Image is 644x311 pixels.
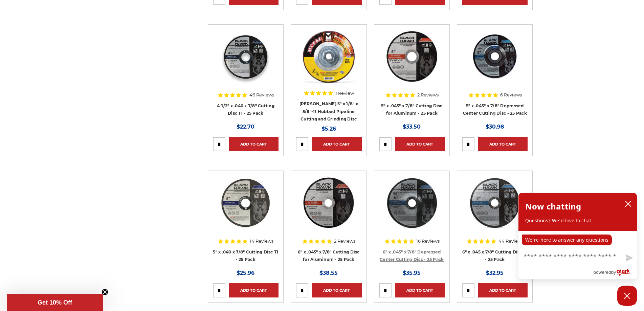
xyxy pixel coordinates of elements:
div: olark chatbox [518,193,637,279]
span: 6 Reviews [500,93,522,97]
p: We're here to answer any questions [522,235,612,245]
span: $33.50 [403,124,421,130]
a: 5" x .045" x 7/8" Cutting Disc for Aluminum - 25 Pack [381,103,443,116]
button: Close teaser [102,289,108,295]
a: 6" x .045" x 7/8" Depressed Center Type 27 Cut Off Wheel [379,176,445,241]
span: powered [593,268,611,276]
a: Add to Cart [478,137,528,151]
a: 5" x .040 x 7/8" Cutting Disc T1 - 25 Pack [213,249,278,262]
span: 16 Reviews [416,239,440,243]
img: 6 inch cut off wheel for aluminum [302,176,356,230]
a: 5 inch cutting disc for aluminum [379,29,445,95]
span: 14 Reviews [250,239,273,243]
a: 6" x .045" x 7/8" Cutting Disc for Aluminum - 25 Pack [298,249,360,262]
a: Powered by Olark [593,266,637,279]
a: Add to Cart [395,283,445,297]
a: Add to Cart [229,137,279,151]
a: 6" x .045" x 7/8" Depressed Center Cutting Disc - 25 Pack [380,249,444,262]
span: $5.26 [321,126,336,132]
a: Add to Cart [312,137,361,151]
a: Add to Cart [229,283,279,297]
img: 5 inch cutting disc for aluminum [385,29,439,84]
span: 1 Review [335,91,354,95]
span: $25.96 [237,270,254,276]
a: 6" x .045 x 7/8" Cutting Disc T1 - 25 Pack [462,249,528,262]
span: $35.95 [403,270,421,276]
span: 46 Reviews [249,93,274,97]
span: Get 10% Off [38,299,72,306]
button: Close Chatbox [617,286,637,306]
span: 2 Reviews [417,93,439,97]
div: chat [518,231,637,248]
span: $22.70 [237,124,254,130]
a: 4-1/2" super thin cut off wheel for fast metal cutting and minimal kerf [213,29,279,95]
a: 6" x .045 x 7/8" Cutting Disc T1 [462,176,528,241]
img: Mercer 5" x 1/8" x 5/8"-11 Hubbed Cutting and Light Grinding Wheel [302,29,356,84]
p: Questions? We'd love to chat. [525,217,630,224]
a: Add to Cart [312,283,361,297]
img: Close-up of Black Hawk 5-inch thin cut-off disc for precision metalwork [219,176,273,230]
div: Get 10% OffClose teaser [7,294,103,311]
a: 5" x 3/64" x 7/8" Depressed Center Type 27 Cut Off Wheel [462,29,528,95]
img: 4-1/2" super thin cut off wheel for fast metal cutting and minimal kerf [219,29,273,84]
a: Close-up of Black Hawk 5-inch thin cut-off disc for precision metalwork [213,176,279,241]
span: 2 Reviews [334,239,355,243]
span: 44 Reviews [498,239,524,243]
span: $30.98 [486,124,504,130]
a: Add to Cart [478,283,528,297]
a: 4-1/2" x .040 x 7/8" Cutting Disc T1 - 25 Pack [217,103,274,116]
a: Add to Cart [395,137,445,151]
button: Send message [620,250,637,266]
a: Mercer 5" x 1/8" x 5/8"-11 Hubbed Cutting and Light Grinding Wheel [296,29,361,95]
a: [PERSON_NAME] 5" x 1/8" x 5/8"-11 Hubbed Pipeline Cutting and Grinding Disc [299,101,358,121]
a: 6 inch cut off wheel for aluminum [296,176,361,241]
img: 6" x .045 x 7/8" Cutting Disc T1 [468,176,522,230]
img: 6" x .045" x 7/8" Depressed Center Type 27 Cut Off Wheel [385,176,439,230]
span: by [611,268,616,276]
span: $32.95 [486,270,504,276]
h2: Now chatting [525,200,581,213]
img: 5" x 3/64" x 7/8" Depressed Center Type 27 Cut Off Wheel [468,29,522,84]
button: close chatbox [623,199,634,209]
span: $38.55 [319,270,338,276]
a: 5" x .045" x 7/8" Depressed Center Cutting Disc - 25 Pack [463,103,527,116]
